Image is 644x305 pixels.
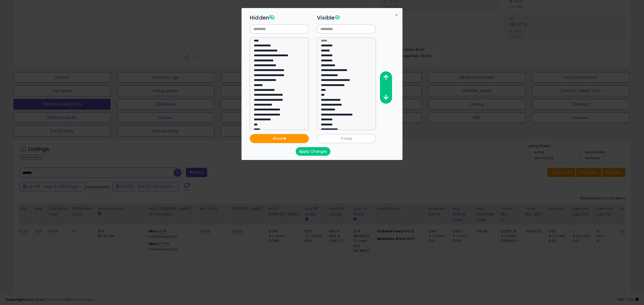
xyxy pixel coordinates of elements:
[250,14,309,22] h3: Hidden
[395,11,398,19] span: ×
[317,14,376,22] h3: Visible
[250,134,309,143] button: Show
[317,134,376,143] button: Hide
[296,147,330,156] button: Apply Changes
